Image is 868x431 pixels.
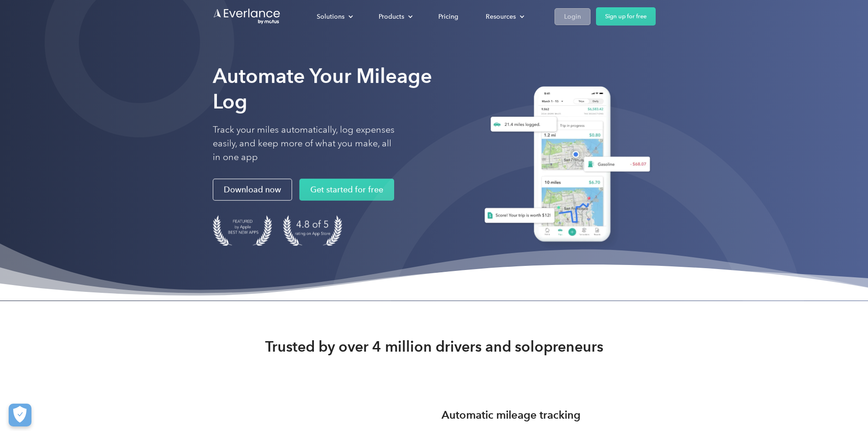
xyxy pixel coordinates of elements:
strong: Automate Your Mileage Log [213,64,432,114]
div: Resources [486,11,516,22]
button: Cookies Settings [9,404,31,426]
p: Track your miles automatically, log expenses easily, and keep more of what you make, all in one app [213,123,395,164]
div: Login [564,11,581,22]
a: Get started for free [299,179,394,201]
div: Resources [477,9,532,25]
div: Pricing [438,11,458,22]
h3: Automatic mileage tracking [442,407,580,423]
strong: Trusted by over 4 million drivers and solopreneurs [265,338,603,356]
a: Sign up for free [596,7,656,26]
a: Go to homepage [213,8,281,25]
img: Badge for Featured by Apple Best New Apps [213,215,272,246]
div: Solutions [317,11,344,22]
div: Solutions [308,9,360,25]
div: Products [379,11,404,22]
img: Everlance, mileage tracker app, expense tracking app [473,79,656,252]
a: Download now [213,179,292,201]
img: 4.9 out of 5 stars on the app store [283,215,342,246]
a: Pricing [429,9,467,25]
div: Products [370,9,420,25]
a: Login [555,8,591,25]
